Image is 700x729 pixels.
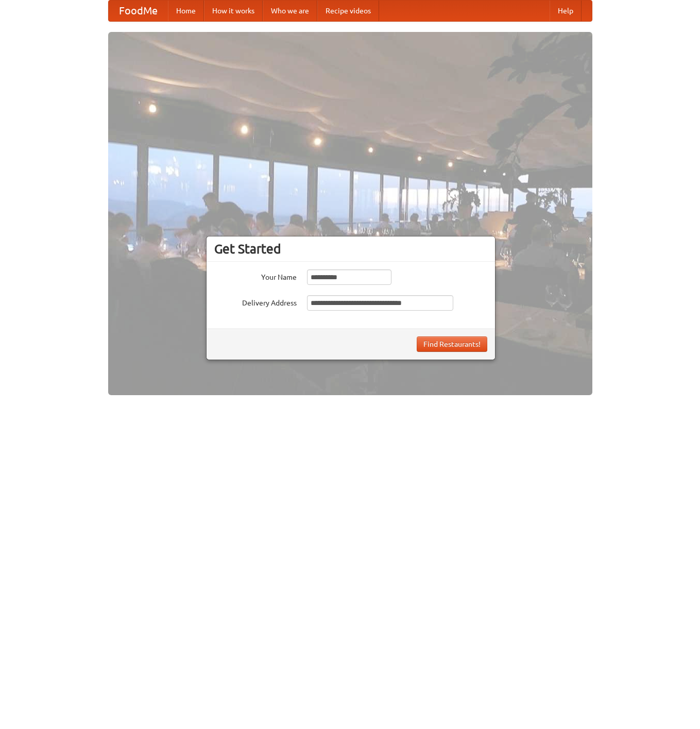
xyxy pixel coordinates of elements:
a: FoodMe [109,1,168,21]
a: Home [168,1,204,21]
a: How it works [204,1,263,21]
a: Recipe videos [317,1,379,21]
label: Delivery Address [214,295,297,308]
a: Help [550,1,582,21]
button: Find Restaurants! [417,336,487,352]
a: Who we are [263,1,317,21]
label: Your Name [214,269,297,282]
h3: Get Started [214,241,487,257]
